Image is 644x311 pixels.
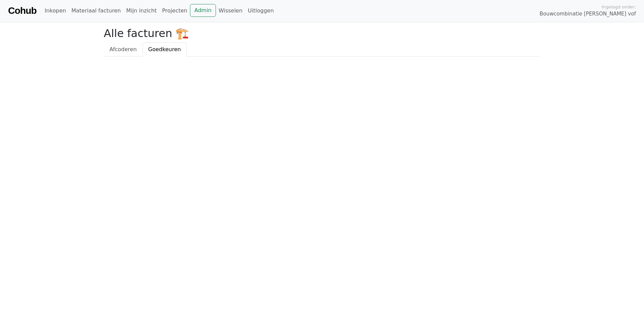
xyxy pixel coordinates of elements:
span: Ingelogd onder: [602,4,636,10]
a: Materiaal facturen [69,4,124,18]
a: Cohub [8,3,36,19]
a: Uitloggen [245,4,277,18]
a: Mijn inzicht [124,4,160,18]
span: Bouwcombinatie [PERSON_NAME] vof [540,10,636,18]
a: Wisselen [216,4,245,18]
a: Admin [190,4,216,17]
a: Afcoderen [104,42,142,57]
span: Afcoderen [109,46,137,53]
a: Projecten [159,4,190,18]
a: Inkopen [42,4,68,18]
h2: Alle facturen 🏗️ [104,27,540,40]
span: Goedkeuren [148,46,181,53]
a: Goedkeuren [142,42,187,57]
